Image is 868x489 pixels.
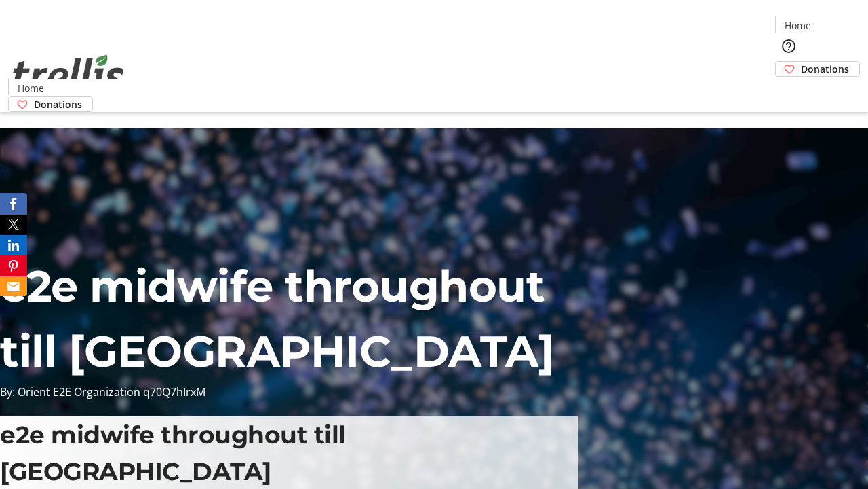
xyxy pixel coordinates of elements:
[776,18,819,33] a: Home
[9,81,52,95] a: Home
[775,77,802,104] button: Cart
[801,62,849,76] span: Donations
[18,81,44,95] span: Home
[34,97,82,111] span: Donations
[785,18,811,33] span: Home
[775,61,860,77] a: Donations
[775,33,802,60] button: Help
[8,39,129,107] img: Orient E2E Organization q70Q7hIrxM's Logo
[8,96,93,112] a: Donations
